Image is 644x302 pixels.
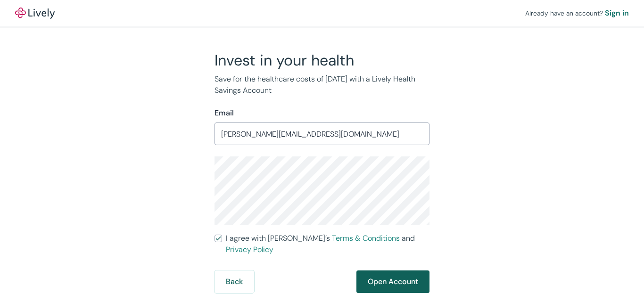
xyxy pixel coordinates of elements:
[215,51,429,70] h2: Invest in your health
[332,233,400,243] a: Terms & Conditions
[215,73,429,96] p: Save for the healthcare costs of [DATE] with a Lively Health Savings Account
[226,233,429,255] span: I agree with [PERSON_NAME]’s and
[356,270,429,293] button: Open Account
[15,8,55,19] img: Lively
[15,8,55,19] a: LivelyLively
[605,8,629,19] a: Sign in
[525,8,629,19] div: Already have an account?
[226,245,273,254] a: Privacy Policy
[215,270,254,293] button: Back
[215,107,234,119] label: Email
